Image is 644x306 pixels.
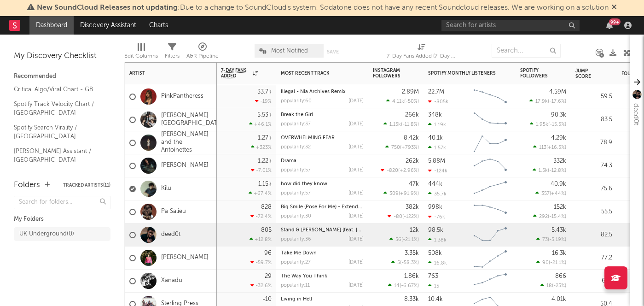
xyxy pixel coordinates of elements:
div: 1.22k [258,158,272,164]
span: -6.67 % [401,283,418,288]
div: Jump Score [575,68,598,79]
div: 55.5 [575,206,612,218]
div: 7-Day Fans Added (7-Day Fans Added) [387,51,456,62]
span: 4.11k [392,99,404,104]
div: popularity: 57 [281,168,311,173]
div: -7.01 % [251,167,272,173]
a: Illegal - Nia Archives Remix [281,89,346,94]
div: Take Me Down [281,251,364,256]
div: 40.1k [428,135,443,141]
div: A&R Pipeline [186,39,219,66]
div: [DATE] [348,168,364,173]
div: 4.01k [551,296,566,302]
a: [PERSON_NAME] [161,254,209,262]
span: 1.5k [539,168,548,173]
span: +793 % [401,145,418,150]
div: 4.59M [549,89,566,95]
div: ( ) [533,213,566,219]
span: : Due to a change to SoundCloud's system, Sodatone does not have any recent Soundcloud releases. ... [37,4,609,12]
input: Search for folders... [14,196,110,209]
div: 1.19k [428,122,446,128]
a: Xanadu [161,277,182,285]
div: 763 [428,273,438,279]
span: -15.4 % [549,214,565,219]
div: 96 [264,250,272,256]
div: 332k [553,158,566,164]
div: [DATE] [348,260,364,265]
div: 444k [428,181,442,187]
span: 292 [539,214,548,219]
div: The Way You Think [281,274,364,279]
div: 1.86k [404,273,419,279]
div: 2.89M [402,89,419,95]
div: Folders [14,180,40,191]
div: [DATE] [348,99,364,104]
div: Artist [129,71,198,76]
div: 1.15k [258,181,272,187]
div: 4.29k [551,135,566,141]
div: Living in Hell [281,297,364,302]
div: Filters [165,51,180,62]
a: [PERSON_NAME][GEOGRAPHIC_DATA] [161,112,223,128]
div: A&R Pipeline [186,51,219,62]
div: ( ) [536,259,566,265]
a: [PERSON_NAME] Assistant / [GEOGRAPHIC_DATA] [14,146,101,165]
div: Big Smile (Pose For Me) - Extended Mix [281,205,364,210]
div: [DATE] [348,145,364,150]
svg: Chart title [470,200,511,224]
svg: Chart title [470,270,511,293]
svg: Chart title [470,154,511,177]
div: 15 [428,283,439,289]
span: 90 [542,260,549,265]
div: Stand & Lean (feat. Klyrae) [281,228,364,233]
div: 29 [265,273,272,279]
div: 10.4k [428,296,443,302]
div: +12.8 % [249,236,272,242]
span: -12.8 % [549,168,565,173]
div: 16.3k [552,250,566,256]
div: 5.53k [257,112,272,118]
div: Break the Girl [281,112,364,118]
div: -10 [262,296,272,302]
div: 805 [261,227,272,233]
div: Most Recent Track [281,71,350,76]
div: popularity: 27 [281,260,311,265]
div: ( ) [530,121,566,127]
div: 348k [428,112,442,118]
a: Pa Salieu [161,208,186,216]
div: 1.27k [258,135,272,141]
span: -820 [387,168,398,173]
a: Take Me Down [281,251,317,256]
div: Spotify Followers [520,68,552,79]
span: -122 % [404,214,418,219]
div: Filters [165,39,180,66]
div: popularity: 30 [281,214,311,219]
svg: Chart title [470,177,511,200]
div: OVERWHELMING FEAR [281,135,364,141]
div: ( ) [389,236,419,242]
div: 16.8k [428,260,447,266]
div: -124k [428,168,447,174]
div: +46.1 % [249,121,272,127]
span: -21.1 % [550,260,565,265]
div: +67.4 % [249,190,272,196]
div: Spotify Monthly Listeners [428,71,497,76]
div: [DATE] [348,283,364,288]
button: Tracked Artists(11) [63,183,110,188]
span: -11.8 % [402,122,418,127]
a: Discovery Assistant [74,16,143,35]
a: Kilu [161,185,171,193]
span: -58.3 % [401,260,418,265]
a: Dashboard [29,16,74,35]
a: Big Smile (Pose For Me) - Extended Mix [281,205,374,210]
div: 1.38k [428,237,447,243]
div: 77.2 [575,253,612,264]
span: 56 [395,237,401,242]
div: deed0t [630,103,641,125]
a: Spotify Track Velocity Chart / [GEOGRAPHIC_DATA] [14,99,101,118]
svg: Chart title [470,131,511,154]
a: Stand & [PERSON_NAME] (feat. [GEOGRAPHIC_DATA]) [281,228,409,233]
a: how did they know [281,182,327,187]
span: 17.9k [535,99,548,104]
button: Save [327,49,339,54]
